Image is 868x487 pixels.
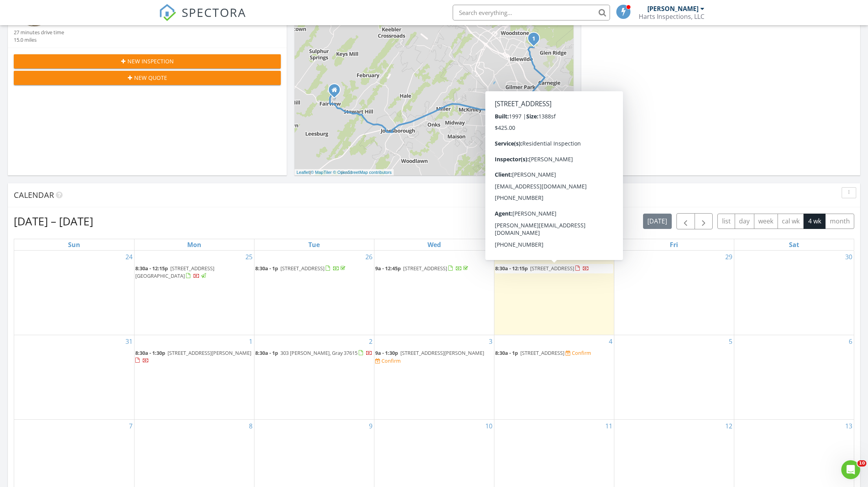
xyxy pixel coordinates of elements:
a: 8:30a - 12:15p [STREET_ADDRESS] [495,265,589,272]
a: Go to August 30, 2025 [844,251,854,263]
button: list [717,214,735,229]
a: Go to August 24, 2025 [124,251,134,263]
a: Leaflet [297,170,310,175]
button: day [735,214,754,229]
a: SPECTORA [159,11,246,27]
td: Go to August 26, 2025 [254,251,374,335]
div: 27 minutes drive time [14,29,64,36]
a: 8:30a - 1p [STREET_ADDRESS] [495,349,566,356]
td: Go to September 1, 2025 [134,335,254,420]
div: Harts Inspections, LLC [639,13,704,20]
button: Previous [676,213,695,229]
span: 8:30a - 1p [255,349,278,356]
a: 9a - 12:45p [STREET_ADDRESS] [375,265,470,272]
button: Next [695,213,713,229]
a: 8:30a - 12:15p [STREET_ADDRESS][GEOGRAPHIC_DATA] [135,264,253,281]
span: 10 [857,460,866,467]
a: Go to August 26, 2025 [364,251,374,263]
a: Monday [186,239,203,250]
img: The Best Home Inspection Software - Spectora [159,4,176,21]
div: Confirm [572,350,591,356]
a: Go to August 29, 2025 [724,251,734,263]
span: [STREET_ADDRESS] [520,349,564,356]
a: Go to September 8, 2025 [247,420,254,432]
a: Go to September 3, 2025 [487,335,494,348]
span: 8:30a - 1p [255,265,278,272]
span: [STREET_ADDRESS] [530,265,574,272]
a: Saturday [787,239,801,250]
a: © OpenStreetMap contributors [333,170,392,175]
div: 176 Horseshoe Bend Road, Jonesborough TN. 37659 [334,90,339,94]
td: Go to August 30, 2025 [734,251,854,335]
td: Go to September 3, 2025 [374,335,494,420]
td: Go to September 5, 2025 [614,335,734,420]
a: Go to September 9, 2025 [367,420,374,432]
a: 9a - 1:30p [STREET_ADDRESS][PERSON_NAME] Confirm [375,349,493,365]
span: New Inspection [127,57,174,65]
div: | [295,169,394,176]
span: [STREET_ADDRESS] [280,265,324,272]
span: [STREET_ADDRESS][PERSON_NAME] [168,349,251,356]
a: Go to September 12, 2025 [724,420,734,432]
a: Tuesday [307,239,321,250]
a: Friday [668,239,680,250]
a: Go to August 28, 2025 [604,251,614,263]
a: 8:30a - 1:30p [STREET_ADDRESS][PERSON_NAME] [135,349,251,364]
a: 8:30a - 1:30p [STREET_ADDRESS][PERSON_NAME] [135,349,253,365]
td: Go to August 25, 2025 [134,251,254,335]
a: Go to September 7, 2025 [127,420,134,432]
button: [DATE] [643,214,672,229]
a: 9a - 1:30p [STREET_ADDRESS][PERSON_NAME] [375,349,484,356]
a: 8:30a - 1p [STREET_ADDRESS] [255,264,373,273]
a: 9a - 12:45p [STREET_ADDRESS] [375,264,493,273]
button: 4 wk [803,214,826,229]
button: cal wk [778,214,804,229]
a: 8:30a - 1p 303 [PERSON_NAME], Gray 37615 [255,349,373,358]
a: 8:30a - 12:15p [STREET_ADDRESS][GEOGRAPHIC_DATA] [135,265,214,279]
a: Sunday [66,239,82,250]
a: Confirm [375,357,401,365]
a: Go to September 1, 2025 [247,335,254,348]
td: Go to August 28, 2025 [494,251,614,335]
a: Go to September 10, 2025 [484,420,494,432]
iframe: Intercom live chat [841,460,860,479]
a: Go to September 13, 2025 [844,420,854,432]
span: Calendar [14,190,54,200]
a: 8:30a - 1p [STREET_ADDRESS] Confirm [495,349,613,358]
i: 1 [532,36,535,42]
td: Go to August 31, 2025 [14,335,134,420]
span: 8:30a - 12:15p [495,265,528,272]
a: 8:30a - 12:15p [STREET_ADDRESS] [495,264,613,273]
td: Go to September 2, 2025 [254,335,374,420]
span: [STREET_ADDRESS][GEOGRAPHIC_DATA] [135,265,214,279]
a: Go to August 27, 2025 [484,251,494,263]
a: Go to September 4, 2025 [607,335,614,348]
a: Thursday [546,239,562,250]
span: 8:30a - 1p [495,349,518,356]
a: Go to September 6, 2025 [847,335,854,348]
span: [STREET_ADDRESS] [403,265,447,272]
a: Wednesday [426,239,442,250]
td: Go to September 6, 2025 [734,335,854,420]
span: SPECTORA [182,4,246,20]
a: Go to September 11, 2025 [604,420,614,432]
td: Go to September 4, 2025 [494,335,614,420]
a: Go to September 5, 2025 [727,335,734,348]
input: Search everything... [453,5,610,20]
div: 2425 E Lakeview Dr, Johnson City, TN 37601 [534,38,538,43]
span: [STREET_ADDRESS][PERSON_NAME] [400,349,484,356]
span: 9a - 1:30p [375,349,398,356]
span: 8:30a - 12:15p [135,265,168,272]
div: 15.0 miles [14,36,64,44]
td: Go to August 24, 2025 [14,251,134,335]
div: [PERSON_NAME] [647,5,698,13]
a: Go to September 2, 2025 [367,335,374,348]
button: New Inspection [14,54,281,68]
a: Go to August 31, 2025 [124,335,134,348]
button: month [825,214,854,229]
span: 303 [PERSON_NAME], Gray 37615 [280,349,358,356]
span: 9a - 12:45p [375,265,401,272]
a: Go to August 25, 2025 [244,251,254,263]
div: Confirm [381,358,401,364]
td: Go to August 27, 2025 [374,251,494,335]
